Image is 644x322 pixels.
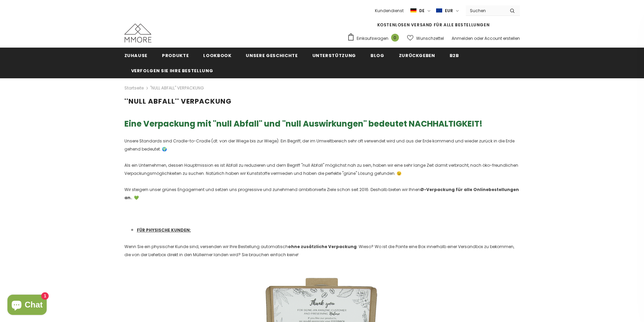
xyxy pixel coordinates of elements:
[162,52,189,59] span: Produkte
[124,48,148,63] a: Zuhause
[124,52,148,59] span: Zuhause
[124,24,151,43] img: MMORE Cases
[150,84,204,92] span: ''NULL ABFALL'' VERPACKUNG
[347,33,402,43] a: Einkaufswagen 0
[203,48,231,63] a: Lookbook
[124,187,519,200] strong: Ø-Verpackung für alle Onlinebestellungen an.
[124,243,520,259] p: Wenn Sie ein physischer Kunde sind, versenden wir Ihre Bestellung automatisch . Wieso? Wo ist die...
[246,48,297,63] a: Unsere Geschichte
[371,48,384,63] a: Blog
[391,34,399,42] span: 0
[474,35,483,41] span: oder
[419,7,425,14] span: de
[452,35,473,41] a: Anmelden
[5,295,49,317] inbox-online-store-chat: Onlineshop-Chat von Shopify
[124,137,520,202] p: Unsere Standards sind Cradle-to-Cradle (dt. von der Wiege bis zur Wiege). Ein Begriff, der im Umw...
[375,8,404,14] span: Kundendienst
[131,63,213,78] a: Verfolgen Sie Ihre Bestellung
[312,52,356,59] span: Unterstützung
[312,48,356,63] a: Unterstützung
[399,48,435,63] a: Zurückgeben
[407,32,444,44] a: Wunschzettel
[203,52,231,59] span: Lookbook
[371,52,384,59] span: Blog
[466,6,505,16] input: Search Site
[288,244,357,249] strong: ohne zusätzliche Verpackung
[484,35,520,41] a: Account erstellen
[246,52,297,59] span: Unsere Geschichte
[377,22,490,28] span: KOSTENLOSEN VERSAND FÜR ALLE BESTELLUNGEN
[450,52,459,59] span: B2B
[445,7,453,14] span: EUR
[450,48,459,63] a: B2B
[131,68,213,74] span: Verfolgen Sie Ihre Bestellung
[124,84,144,92] a: Startseite
[124,118,482,129] span: Eine Verpackung mit ''null Abfall'' und ''null Auswirkungen'' bedeutet NACHHALTIGKEIT!
[357,35,388,42] span: Einkaufswagen
[399,52,435,59] span: Zurückgeben
[416,35,444,42] span: Wunschzettel
[410,8,416,14] img: i-lang-2.png
[137,227,191,233] span: FÜR PHYSISCHE KUNDEN:
[162,48,189,63] a: Produkte
[124,97,232,106] span: ''NULL ABFALL'' VERPACKUNG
